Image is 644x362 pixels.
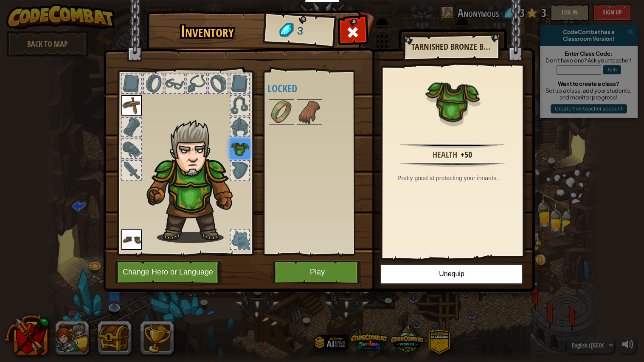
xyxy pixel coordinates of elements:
[411,42,491,51] h2: Tarnished Bronze Breastplate
[267,83,368,94] h4: Locked
[115,260,223,284] button: Change Hero or Language
[297,23,304,39] span: 3
[143,119,247,243] img: hair_m2.png
[153,23,261,40] h1: Inventory
[121,229,142,250] img: portrait.png
[425,73,480,128] img: portrait.png
[433,149,457,161] div: Health
[273,260,362,284] button: Play
[121,95,142,116] img: portrait.png
[397,174,512,182] div: Pretty good at protecting your innards.
[230,139,250,159] img: portrait.png
[270,100,293,124] img: portrait.png
[461,149,472,161] div: +50
[400,143,505,148] img: hr.png
[380,263,523,285] button: Unequip
[400,162,505,167] img: hr.png
[298,100,321,124] img: portrait.png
